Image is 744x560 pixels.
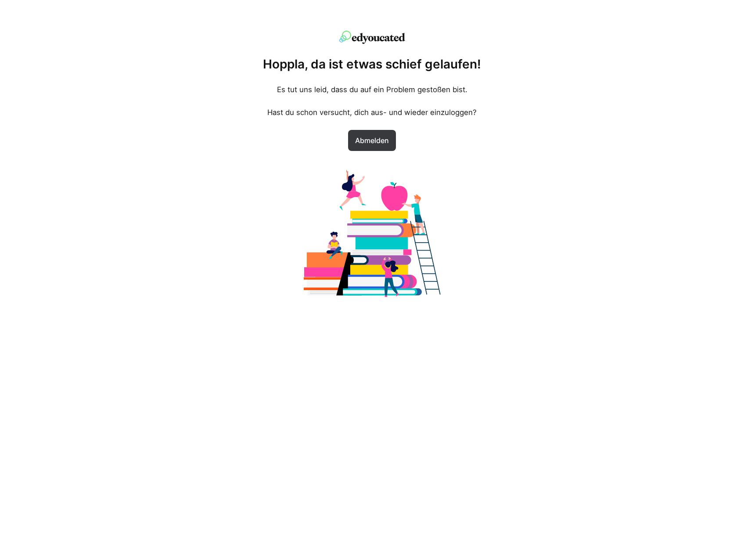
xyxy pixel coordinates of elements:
p: Es tut uns leid, dass du auf ein Problem gestoßen bist. [277,84,467,95]
a: Abmelden [348,130,396,151]
span: Abmelden [353,135,391,146]
img: edyoucated [339,31,405,44]
h1: Hoppla, da ist etwas schief gelaufen! [263,56,481,72]
p: Hast du schon versucht, dich aus- und wieder einzuloggen? [267,107,477,118]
